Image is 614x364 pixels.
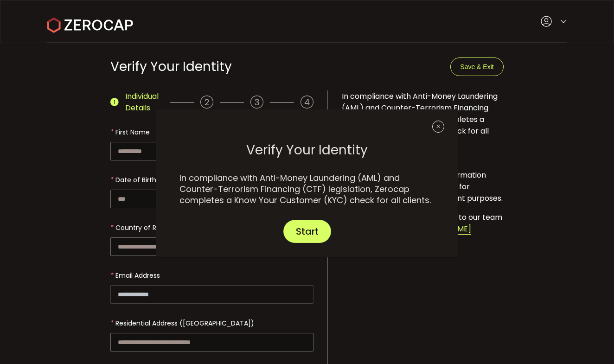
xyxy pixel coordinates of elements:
span: Verify Your Identity [246,137,368,163]
iframe: Chat Widget [504,264,614,364]
button: Close [432,119,448,135]
div: dialog [156,109,458,257]
span: In compliance with Anti-Money Laundering (AML) and Counter-Terrorism Financing (CTF) legislation,... [179,172,431,206]
button: Start [283,220,331,243]
span: Start [296,227,319,236]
